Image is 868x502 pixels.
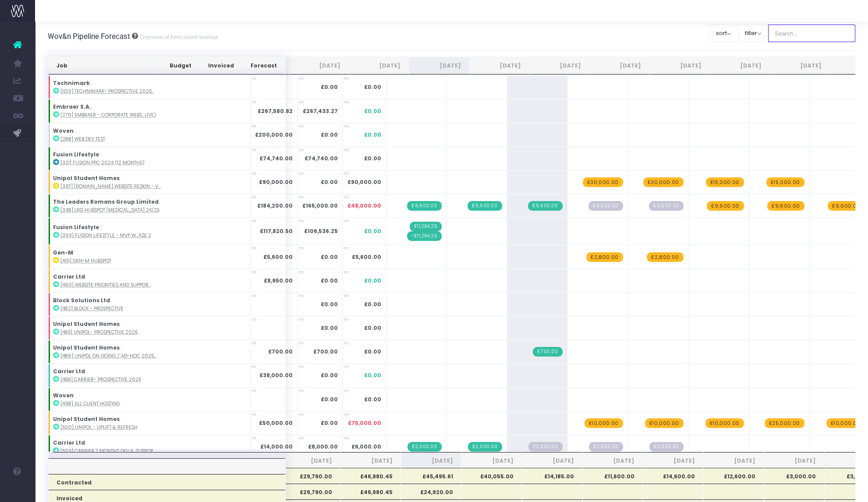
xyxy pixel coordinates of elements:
strong: £5,600.00 [263,253,293,261]
span: £0.00 [364,300,381,308]
th: £29,790.00 [280,484,340,499]
th: Jul 25: activate to sort column ascending [289,57,349,74]
strong: £200,000.00 [255,131,293,138]
span: [DATE] [349,457,393,465]
strong: £0.00 [321,253,338,261]
th: £24,920.00 [401,484,461,499]
th: £46,980.45 [340,468,401,484]
button: filter [738,25,769,42]
strong: £0.00 [321,396,338,403]
abbr: [503] carrier 7 months dev & support [60,448,156,454]
strong: Embraer S.A. [53,103,91,110]
span: Streamtime Invoice: 776 – [486] Unipol on going / ad-hoc 2025 [533,347,562,357]
strong: £50,000.00 [259,419,293,427]
span: wayahead Revenue Forecast Item [583,177,623,187]
td: : [48,218,250,245]
span: £0.00 [364,227,381,235]
span: Streamtime Draft Invoice: null – [503] carrier 7 months dev & support [589,442,623,452]
span: [DATE] [409,457,453,465]
th: £45,495.61 [401,468,461,484]
abbr: [1013] Technimark- Prospective 2025 [60,88,154,95]
abbr: [321] Fusion PPC 2024 (12 months) [60,159,145,166]
td: : [48,340,250,364]
th: Oct 25: activate to sort column ascending [469,57,529,74]
abbr: [337] Unipol.org website reskin - V2 [60,183,161,190]
strong: Block Solutions Ltd [53,297,110,304]
span: wayahead Revenue Forecast Item [766,177,804,187]
strong: £700.00 [268,348,293,355]
span: wayahead Revenue Forecast Item [767,201,804,211]
td: : [48,411,250,435]
span: wayahead Revenue Forecast Item [705,418,744,428]
abbr: [460] Website priorities and support [60,282,151,288]
th: £12,600.00 [703,468,764,484]
th: Invoiced [200,57,242,74]
span: Streamtime Draft Invoice: null – [503] carrier 7 months dev & support [528,442,562,452]
span: wayahead Revenue Forecast Item [647,252,683,262]
th: Aug 25: activate to sort column ascending [349,57,409,74]
span: £0.00 [364,83,381,91]
td: : [48,123,250,147]
td: : [48,245,250,269]
span: Streamtime Invoice: 765 – [338] LRG HubSpot retainer 24/25 [468,201,502,211]
input: Search... [768,25,856,42]
td: : [48,364,250,387]
abbr: [498] All Client Hosting [60,400,120,407]
th: £14,600.00 [643,468,703,484]
small: Overview of forecasted revenue [138,32,218,41]
strong: £0.00 [321,419,338,427]
th: £11,600.00 [582,468,643,484]
abbr: [401] Gen-M HubSpot [60,258,111,264]
strong: Unipol Student Homes [53,320,120,328]
strong: Unipol Student Homes [53,344,120,351]
strong: Woven [53,127,74,134]
td: : [48,435,250,459]
span: [DATE] [288,457,332,465]
span: [DATE] [470,457,514,465]
span: [DATE] [530,457,574,465]
strong: £38,000.00 [259,371,293,379]
th: £40,055.00 [461,468,522,484]
td: : [48,170,250,194]
td: : [48,99,250,123]
span: [DATE] [712,457,755,465]
th: Budget [157,57,200,74]
strong: £8,950.00 [264,277,293,284]
td: : [48,316,250,340]
strong: £8,000.00 [308,443,338,450]
span: wayahead Revenue Forecast Item [706,177,744,187]
th: £46,980.45 [340,484,401,499]
strong: £0.00 [321,300,338,308]
span: £0.00 [364,348,381,356]
span: [DATE] [651,457,695,465]
abbr: [288] Web dev test [60,136,105,142]
span: wayahead Revenue Forecast Item [645,418,684,428]
strong: £0.00 [321,178,338,186]
span: £0.00 [364,277,381,285]
th: Sep 25: activate to sort column ascending [409,57,469,74]
abbr: [338] LRG HubSpot retainer 24/25 [60,207,159,213]
abbr: [482] Block - Prospective [60,305,124,312]
strong: £14,000.00 [260,443,293,450]
span: Streamtime Draft Invoice: null – [338] LRG HubSpot retainer 24/25 [588,201,623,211]
strong: £0.00 [321,131,338,138]
strong: Carrier Ltd [53,439,85,446]
strong: Carrier Ltd [53,368,85,375]
strong: £0.00 [321,324,338,332]
span: £48,000.00 [347,202,381,210]
strong: £0.00 [321,277,338,284]
strong: £90,000.00 [259,178,293,186]
span: £6,000.00 [351,443,381,451]
span: wayahead Revenue Forecast Item [585,418,623,428]
strong: Fusion Lifestyle [53,151,99,158]
abbr: [500] Unipol - Uplift & Refresh [60,424,138,431]
th: Jan 26: activate to sort column ascending [649,57,709,74]
th: £29,790.00 [280,468,340,484]
th: Forecast [242,57,285,74]
span: wayahead Revenue Forecast Item [643,177,684,187]
strong: Woven [53,392,74,399]
span: £5,600.00 [352,253,381,261]
strong: £700.00 [313,348,338,355]
strong: £165,000.00 [302,202,338,209]
th: Feb 26: activate to sort column ascending [709,57,769,74]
